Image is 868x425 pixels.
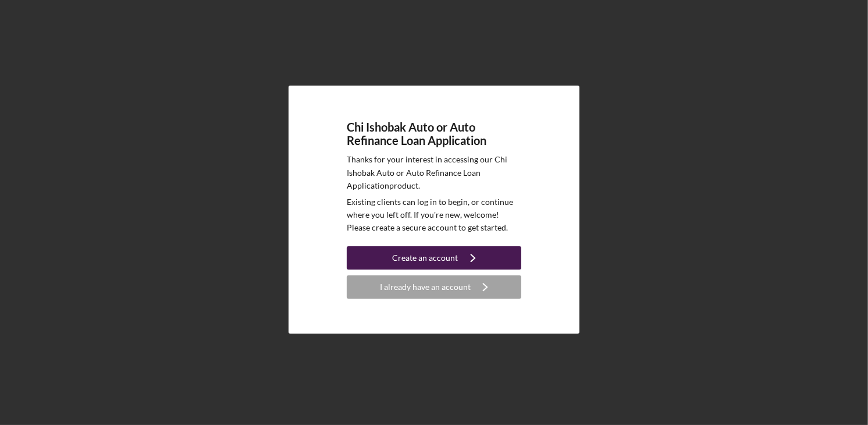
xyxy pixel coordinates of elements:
div: Create an account [393,246,458,270]
p: Thanks for your interest in accessing our Chi Ishobak Auto or Auto Refinance Loan Application pro... [347,153,521,192]
button: Create an account [347,246,521,270]
h4: Chi Ishobak Auto or Auto Refinance Loan Application [347,121,521,147]
a: Create an account [347,246,521,272]
button: I already have an account [347,275,521,299]
p: Existing clients can log in to begin, or continue where you left off. If you're new, welcome! Ple... [347,196,521,235]
div: I already have an account [380,275,471,299]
